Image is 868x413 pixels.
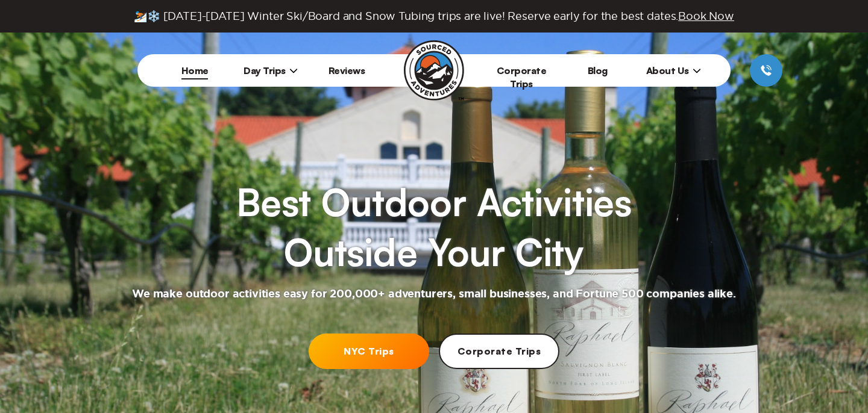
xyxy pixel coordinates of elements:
[309,334,429,369] a: NYC Trips
[236,177,632,278] h1: Best Outdoor Activities Outside Your City
[646,64,701,76] span: About Us
[439,334,559,369] a: Corporate Trips
[678,10,734,22] span: Book Now
[588,64,608,76] a: Blog
[329,64,365,76] a: Reviews
[181,64,209,76] a: Home
[404,40,464,101] img: Sourced Adventures company logo
[244,64,298,76] span: Day Trips
[134,10,734,23] span: ⛷️❄️ [DATE]-[DATE] Winter Ski/Board and Snow Tubing trips are live! Reserve early for the best da...
[497,64,547,90] a: Corporate Trips
[132,287,736,302] h2: We make outdoor activities easy for 200,000+ adventurers, small businesses, and Fortune 500 compa...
